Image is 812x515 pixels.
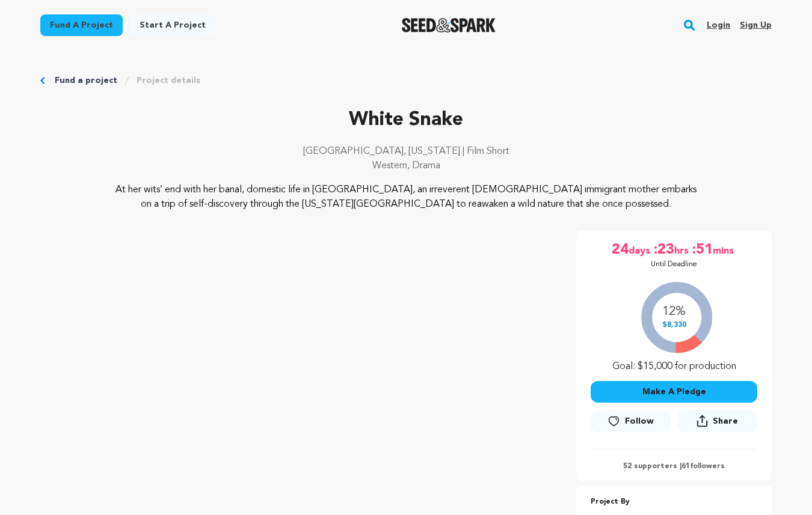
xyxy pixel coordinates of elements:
[707,16,730,35] a: Login
[591,410,670,432] a: Follow
[40,144,772,159] p: [GEOGRAPHIC_DATA], [US_STATE] | Film Short
[40,106,772,135] p: White Snake
[591,462,757,471] p: 52 supporters | followers
[678,410,757,432] button: Share
[114,183,699,212] p: At her wits’ end with her banal, domestic life in [GEOGRAPHIC_DATA], an irreverent [DEMOGRAPHIC_D...
[55,75,117,87] a: Fund a project
[40,14,123,36] a: Fund a project
[625,415,654,427] span: Follow
[612,240,629,260] span: 24
[651,260,697,269] p: Until Deadline
[40,159,772,173] p: Western, Drama
[402,18,496,32] img: Seed&Spark Logo Dark Mode
[40,75,772,87] div: Breadcrumb
[691,240,713,260] span: :51
[591,495,757,509] p: Project By
[591,381,757,403] button: Make A Pledge
[681,463,690,470] span: 61
[678,410,757,437] span: Share
[653,240,674,260] span: :23
[629,240,653,260] span: days
[674,240,691,260] span: hrs
[137,75,200,87] a: Project details
[740,16,772,35] a: Sign up
[713,240,736,260] span: mins
[130,14,215,36] a: Start a project
[713,415,738,427] span: Share
[402,18,496,32] a: Seed&Spark Homepage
